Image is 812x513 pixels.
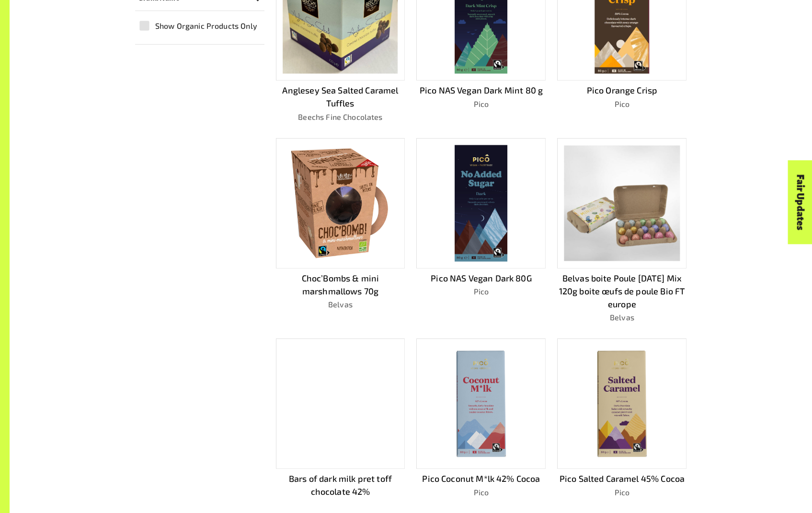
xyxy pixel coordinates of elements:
[557,272,686,311] p: Belvas boite Poule [DATE] Mix 120g boite œufs de poule Bio FT europe
[276,338,405,500] a: Bars of dark milk pret toff chocolate 42%
[155,20,257,32] span: Show Organic Products Only
[557,472,686,485] p: Pico Salted Caramel 45% Cocoa
[557,138,686,324] a: Belvas boite Poule [DATE] Mix 120g boite œufs de poule Bio FT europeBelvas
[276,111,405,123] p: Beechs Fine Chocolates
[416,472,546,485] p: Pico Coconut M*lk 42% Cocoa
[557,487,686,498] p: Pico
[276,299,405,310] p: Belvas
[557,338,686,500] a: Pico Salted Caramel 45% CocoaPico
[557,98,686,110] p: Pico
[416,84,546,97] p: Pico NAS Vegan Dark Mint 80 g
[557,312,686,323] p: Belvas
[276,272,405,298] p: Choc’Bombs & mini marshmallows 70g
[557,84,686,97] p: Pico Orange Crisp
[416,286,546,297] p: Pico
[276,84,405,110] p: Anglesey Sea Salted Caramel Tuffles
[416,338,546,500] a: Pico Coconut M*lk 42% CocoaPico
[416,487,546,498] p: Pico
[276,138,405,324] a: Choc’Bombs & mini marshmallows 70gBelvas
[276,472,405,498] p: Bars of dark milk pret toff chocolate 42%
[416,138,546,324] a: Pico NAS Vegan Dark 80GPico
[416,98,546,110] p: Pico
[416,272,546,285] p: Pico NAS Vegan Dark 80G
